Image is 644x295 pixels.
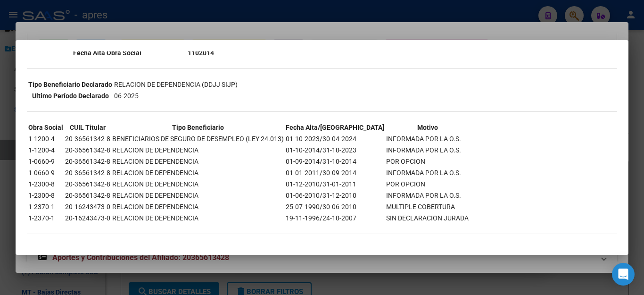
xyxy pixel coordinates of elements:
[65,145,111,155] td: 20-36561342-8
[112,213,284,223] td: RELACION DE DEPENDENCIA
[285,122,385,133] th: Fecha Alta/[GEOGRAPHIC_DATA]
[112,156,284,167] td: RELACION DE DEPENDENCIA
[188,49,214,57] b: 1102014
[28,190,64,201] td: 1-2300-8
[28,156,64,167] td: 1-0660-9
[28,202,64,212] td: 1-2370-1
[28,122,64,133] th: Obra Social
[386,213,469,223] td: SIN DECLARACION JURADA
[386,145,469,155] td: INFORMADA POR LA O.S.
[386,179,469,189] td: POR OPCION
[285,134,385,144] td: 01-10-2023/30-04-2024
[65,134,111,144] td: 20-36561342-8
[114,79,238,90] td: RELACION DE DEPENDENCIA (DDJJ SIJP)
[285,179,385,189] td: 01-12-2010/31-01-2011
[386,134,469,144] td: INFORMADA POR LA O.S.
[65,179,111,189] td: 20-36561342-8
[386,156,469,167] td: POR OPCION
[65,190,111,201] td: 20-36561342-8
[28,48,186,58] th: Fecha Alta Obra Social
[285,145,385,155] td: 01-10-2014/31-10-2023
[65,202,111,212] td: 20-16243473-0
[112,202,284,212] td: RELACION DE DEPENDENCIA
[112,190,284,201] td: RELACION DE DEPENDENCIA
[28,91,113,101] th: Ultimo Período Declarado
[285,156,385,167] td: 01-09-2014/31-10-2014
[65,122,111,133] th: CUIL Titular
[65,168,111,178] td: 20-36561342-8
[386,122,469,133] th: Motivo
[112,168,284,178] td: RELACION DE DEPENDENCIA
[112,134,284,144] td: BENEFICIARIOS DE SEGURO DE DESEMPLEO (LEY 24.013)
[612,263,635,286] div: Open Intercom Messenger
[28,168,64,178] td: 1-0660-9
[285,213,385,223] td: 19-11-1996/24-10-2007
[386,202,469,212] td: MULTIPLE COBERTURA
[28,179,64,189] td: 1-2300-8
[112,145,284,155] td: RELACION DE DEPENDENCIA
[28,213,64,223] td: 1-2370-1
[28,145,64,155] td: 1-1200-4
[65,156,111,167] td: 20-36561342-8
[386,168,469,178] td: INFORMADA POR LA O.S.
[285,202,385,212] td: 25-07-1990/30-06-2010
[28,79,113,90] th: Tipo Beneficiario Declarado
[28,134,64,144] td: 1-1200-4
[65,213,111,223] td: 20-16243473-0
[112,179,284,189] td: RELACION DE DEPENDENCIA
[114,91,238,101] td: 06-2025
[285,190,385,201] td: 01-06-2010/31-12-2010
[112,122,284,133] th: Tipo Beneficiario
[285,168,385,178] td: 01-01-2011/30-09-2014
[386,190,469,201] td: INFORMADA POR LA O.S.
